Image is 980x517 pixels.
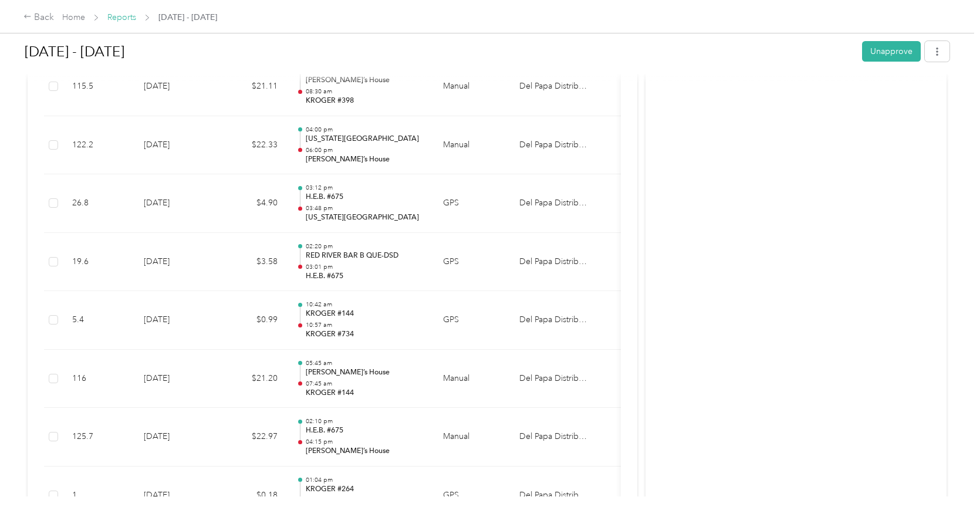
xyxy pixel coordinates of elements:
[306,496,424,505] p: 01:09 pm
[306,367,424,378] p: [PERSON_NAME]’s House
[217,58,287,116] td: $21.11
[434,58,510,116] td: Manual
[134,350,217,408] td: [DATE]
[510,116,598,175] td: Del Papa Distributing
[862,41,921,62] button: Unapprove
[63,174,134,233] td: 26.8
[510,233,598,292] td: Del Papa Distributing
[306,359,424,367] p: 05:45 am
[63,58,134,116] td: 115.5
[510,291,598,350] td: Del Papa Distributing
[134,408,217,467] td: [DATE]
[306,242,424,251] p: 02:20 pm
[306,87,424,96] p: 08:30 am
[306,192,424,202] p: H.E.B. #675
[306,300,424,309] p: 10:42 am
[25,38,854,66] h1: Sep 1 - 30, 2025
[63,408,134,467] td: 125.7
[306,204,424,212] p: 03:48 pm
[217,291,287,350] td: $0.99
[217,233,287,292] td: $3.58
[134,233,217,292] td: [DATE]
[107,12,136,22] a: Reports
[23,11,54,25] div: Back
[510,174,598,233] td: Del Papa Distributing
[63,291,134,350] td: 5.4
[434,350,510,408] td: Manual
[510,408,598,467] td: Del Papa Distributing
[134,174,217,233] td: [DATE]
[510,58,598,116] td: Del Papa Distributing
[434,174,510,233] td: GPS
[434,291,510,350] td: GPS
[306,184,424,192] p: 03:12 pm
[434,408,510,467] td: Manual
[134,116,217,175] td: [DATE]
[62,12,85,22] a: Home
[306,425,424,436] p: H.E.B. #675
[158,11,217,23] span: [DATE] - [DATE]
[306,263,424,271] p: 03:01 pm
[434,233,510,292] td: GPS
[306,438,424,446] p: 04:15 pm
[306,380,424,388] p: 07:45 am
[217,408,287,467] td: $22.97
[63,233,134,292] td: 19.6
[306,251,424,261] p: RED RIVER BAR B QUE-DSD
[306,134,424,144] p: [US_STATE][GEOGRAPHIC_DATA]
[134,291,217,350] td: [DATE]
[306,329,424,340] p: KROGER #734
[306,309,424,319] p: KROGER #144
[914,451,980,517] iframe: Everlance-gr Chat Button Frame
[306,126,424,134] p: 04:00 pm
[63,350,134,408] td: 116
[306,271,424,282] p: H.E.B. #675
[510,350,598,408] td: Del Papa Distributing
[306,388,424,398] p: KROGER #144
[306,154,424,165] p: [PERSON_NAME]’s House
[306,212,424,223] p: [US_STATE][GEOGRAPHIC_DATA]
[217,350,287,408] td: $21.20
[134,58,217,116] td: [DATE]
[306,484,424,495] p: KROGER #264
[217,174,287,233] td: $4.90
[217,116,287,175] td: $22.33
[434,116,510,175] td: Manual
[306,146,424,154] p: 06:00 pm
[306,321,424,329] p: 10:57 am
[306,446,424,457] p: [PERSON_NAME]’s House
[63,116,134,175] td: 122.2
[306,96,424,106] p: KROGER #398
[306,476,424,484] p: 01:04 pm
[306,417,424,425] p: 02:10 pm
